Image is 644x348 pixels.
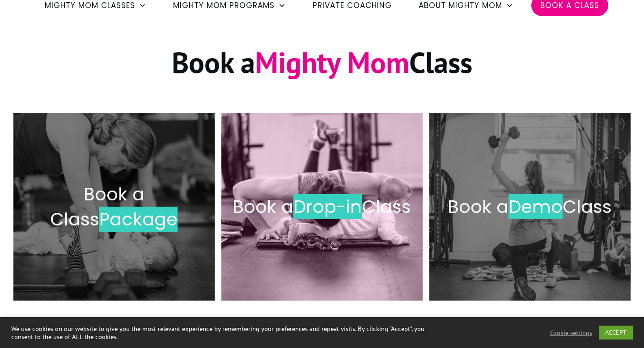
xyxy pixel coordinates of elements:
span: Demo [508,194,563,219]
div: We use cookies on our website to give you the most relevant experience by remembering your prefer... [11,325,446,341]
a: Cookie settings [550,329,592,337]
span: Mighty Mom [255,43,409,81]
span: Package [99,207,178,232]
span: Book a [448,194,508,219]
h2: Book a Class [231,194,413,219]
a: ACCEPT [599,326,633,340]
span: Class [563,194,612,219]
h1: Book a Class [14,43,630,92]
span: Drop-in [293,194,362,219]
span: Book a Class [50,182,144,232]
